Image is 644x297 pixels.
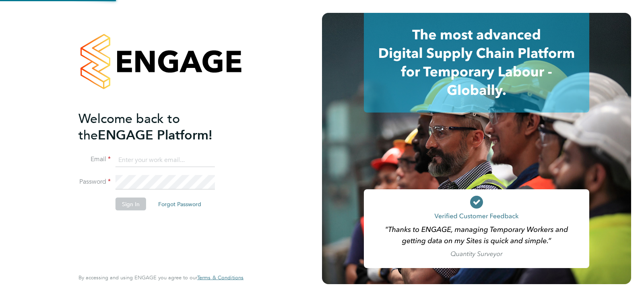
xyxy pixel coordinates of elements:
button: Forgot Password [152,198,208,211]
span: Welcome back to the [78,111,180,143]
button: Sign In [116,198,146,211]
label: Email [78,155,111,164]
input: Enter your work email... [116,153,215,167]
h2: ENGAGE Platform! [78,110,235,143]
a: Terms & Conditions [197,274,244,281]
span: Terms & Conditions [197,274,244,281]
span: By accessing and using ENGAGE you agree to our [78,274,244,281]
label: Password [78,178,111,186]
